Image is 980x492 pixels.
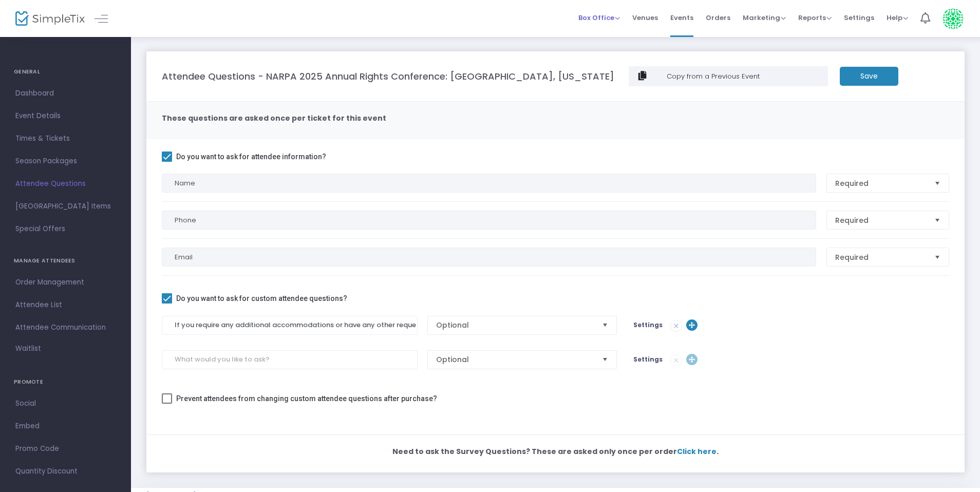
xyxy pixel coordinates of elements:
m-button: Save [840,67,898,86]
span: Attendee Communication [15,321,116,334]
span: Do you want to ask for attendee information? [176,150,326,163]
span: Season Packages [15,155,116,168]
button: Select [598,316,612,334]
h4: MANAGE ATTENDEES [14,251,117,271]
span: Help [887,13,908,23]
h4: GENERAL [14,62,117,82]
span: Venues [632,5,658,31]
span: Social [15,397,116,410]
span: Order Management [15,276,116,289]
span: Optional [436,354,594,365]
m-panel-title: Attendee Questions - NARPA 2025 Annual Rights Conference: [GEOGRAPHIC_DATA], [US_STATE] [162,69,614,83]
span: Promo Code [15,442,116,456]
button: Select [598,351,612,369]
input: What would you like to ask? [162,316,418,335]
span: Marketing [743,13,786,23]
span: Event Details [15,109,116,123]
button: Select [930,211,945,229]
span: Do you want to ask for custom attendee questions? [176,292,347,305]
span: Required [835,215,926,225]
span: Reports [798,13,832,23]
span: Embed [15,420,116,433]
span: Times & Tickets [15,132,116,145]
span: [GEOGRAPHIC_DATA] Items [15,200,116,213]
span: Events [670,5,693,31]
span: Settings [633,320,663,329]
span: Optional [436,320,594,330]
button: Select [930,248,945,266]
span: Prevent attendees from changing custom attendee questions after purchase? [176,392,437,405]
span: Attendee Questions [15,177,116,191]
m-panel-subtitle: Need to ask the Survey Questions? These are asked only once per order . [392,446,719,457]
h4: PROMOTE [14,372,117,392]
div: Copy from a Previous Event [665,71,823,82]
input: What would you like to ask? [162,350,418,369]
span: Dashboard [15,87,116,100]
button: Select [930,174,945,192]
span: Attendee List [15,298,116,312]
span: Waitlist [15,344,41,354]
img: cross.png [671,320,682,331]
img: expandArrows.svg [686,319,698,331]
span: Required [835,252,926,262]
span: Click here [677,446,717,457]
span: Required [835,178,926,188]
span: Box Office [578,13,620,23]
span: Settings [844,5,874,31]
m-panel-subtitle: These questions are asked once per ticket for this event [162,113,386,124]
span: Special Offers [15,222,116,236]
span: Orders [706,5,730,31]
span: Settings [633,355,663,364]
span: Quantity Discount [15,465,116,478]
